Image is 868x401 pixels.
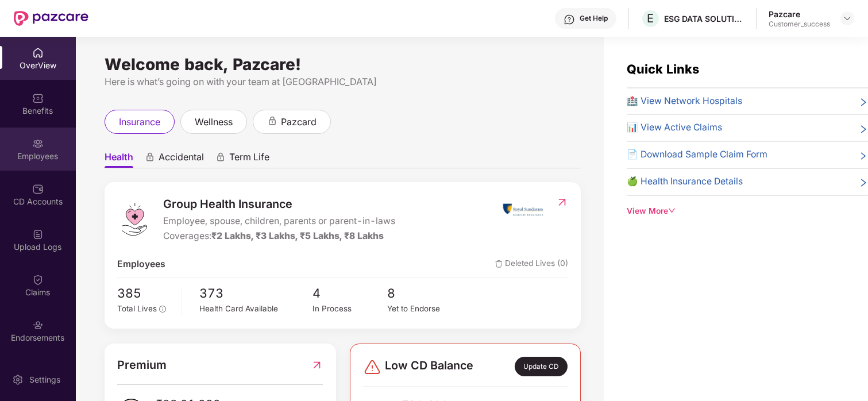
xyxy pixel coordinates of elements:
img: RedirectIcon [556,196,568,208]
span: 4 [313,284,388,303]
img: logo [117,202,152,237]
img: svg+xml;base64,PHN2ZyBpZD0iRGFuZ2VyLTMyeDMyIiB4bWxucz0iaHR0cDovL3d3dy53My5vcmcvMjAwMC9zdmciIHdpZH... [363,358,381,376]
div: In Process [313,303,388,315]
span: right [859,123,868,135]
div: Pazcare [769,9,830,20]
img: insurerIcon [501,195,545,224]
img: svg+xml;base64,PHN2ZyBpZD0iU2V0dGluZy0yMHgyMCIgeG1sbnM9Imh0dHA6Ly93d3cudzMub3JnLzIwMDAvc3ZnIiB3aW... [12,374,24,385]
img: svg+xml;base64,PHN2ZyBpZD0iQ0RfQWNjb3VudHMiIGRhdGEtbmFtZT0iQ0QgQWNjb3VudHMiIHhtbG5zPSJodHRwOi8vd3... [32,183,44,195]
div: Yet to Endorse [387,303,462,315]
div: animation [267,116,277,126]
img: svg+xml;base64,PHN2ZyBpZD0iRW1wbG95ZWVzIiB4bWxucz0iaHR0cDovL3d3dy53My5vcmcvMjAwMC9zdmciIHdpZHRoPS... [32,138,44,149]
span: Term Life [229,151,269,168]
span: wellness [195,115,233,129]
span: 🍏 Health Insurance Details [627,175,743,189]
div: animation [215,152,226,163]
div: Customer_success [769,20,830,29]
span: Accidental [159,151,204,168]
img: svg+xml;base64,PHN2ZyBpZD0iQmVuZWZpdHMiIHhtbG5zPSJodHRwOi8vd3d3LnczLm9yZy8yMDAwL3N2ZyIgd2lkdGg9Ij... [32,92,44,104]
div: Settings [26,374,64,385]
span: right [859,177,868,189]
span: ₹2 Lakhs, ₹3 Lakhs, ₹5 Lakhs, ₹8 Lakhs [211,230,384,241]
span: pazcard [281,115,317,129]
img: svg+xml;base64,PHN2ZyBpZD0iSGVscC0zMngzMiIgeG1sbnM9Imh0dHA6Ly93d3cudzMub3JnLzIwMDAvc3ZnIiB3aWR0aD... [564,14,575,25]
img: RedirectIcon [311,356,323,374]
span: 📄 Download Sample Claim Form [627,148,767,162]
span: Group Health Insurance [163,195,395,213]
span: right [859,150,868,162]
span: Low CD Balance [385,357,473,376]
img: deleteIcon [495,260,503,268]
span: info-circle [159,306,166,313]
span: Deleted Lives (0) [495,257,568,272]
div: View More [627,205,868,218]
div: animation [145,152,155,163]
img: svg+xml;base64,PHN2ZyBpZD0iRW5kb3JzZW1lbnRzIiB4bWxucz0iaHR0cDovL3d3dy53My5vcmcvMjAwMC9zdmciIHdpZH... [32,319,44,331]
span: Total Lives [117,304,157,313]
img: New Pazcare Logo [14,11,88,26]
span: 📊 View Active Claims [627,121,722,135]
span: 8 [387,284,462,303]
span: right [859,97,868,109]
span: 🏥 View Network Hospitals [627,94,742,109]
span: 373 [199,284,312,303]
span: Health [105,151,133,168]
div: Welcome back, Pazcare! [105,60,581,69]
div: Here is what’s going on with your team at [GEOGRAPHIC_DATA] [105,75,581,89]
span: 385 [117,284,173,303]
span: insurance [119,115,160,129]
span: down [668,207,676,215]
div: Coverages: [163,229,395,244]
span: Employee, spouse, children, parents or parent-in-laws [163,214,395,229]
img: svg+xml;base64,PHN2ZyBpZD0iVXBsb2FkX0xvZ3MiIGRhdGEtbmFtZT0iVXBsb2FkIExvZ3MiIHhtbG5zPSJodHRwOi8vd3... [32,229,44,240]
img: svg+xml;base64,PHN2ZyBpZD0iSG9tZSIgeG1sbnM9Imh0dHA6Ly93d3cudzMub3JnLzIwMDAvc3ZnIiB3aWR0aD0iMjAiIG... [32,47,44,59]
img: svg+xml;base64,PHN2ZyBpZD0iQ2xhaW0iIHhtbG5zPSJodHRwOi8vd3d3LnczLm9yZy8yMDAwL3N2ZyIgd2lkdGg9IjIwIi... [32,274,44,286]
img: svg+xml;base64,PHN2ZyBpZD0iRHJvcGRvd24tMzJ4MzIiIHhtbG5zPSJodHRwOi8vd3d3LnczLm9yZy8yMDAwL3N2ZyIgd2... [843,14,852,23]
span: Premium [117,356,167,374]
span: Employees [117,257,165,272]
span: Quick Links [627,61,699,76]
div: Get Help [580,14,608,23]
div: ESG DATA SOLUTIONS PRIVATE LIMITED [664,13,744,24]
div: Health Card Available [199,303,312,315]
div: Update CD [515,357,568,376]
span: E [647,11,654,25]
